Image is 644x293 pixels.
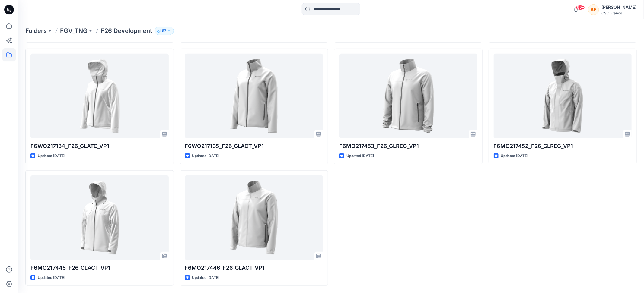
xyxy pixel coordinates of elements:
p: F6MO217445_F26_GLACT_VP1 [30,264,169,272]
a: F6WO217134_F26_GLATC_VP1 [30,54,169,138]
p: 57 [162,27,166,34]
p: F6WO217135_F26_GLACT_VP1 [185,142,323,150]
p: Updated [DATE] [346,153,374,159]
p: F6MO217452_F26_GLREG_VP1 [494,142,632,150]
a: F6MO217453_F26_GLREG_VP1 [339,54,477,138]
p: F26 Development [101,27,152,35]
p: F6MO217446_F26_GLACT_VP1 [185,264,323,272]
p: Updated [DATE] [38,275,65,281]
p: Updated [DATE] [38,153,65,159]
div: CSC Brands [601,11,636,15]
div: AE [588,4,599,15]
p: Updated [DATE] [501,153,528,159]
a: F6MO217452_F26_GLREG_VP1 [494,54,632,138]
a: Folders [25,27,47,35]
div: [PERSON_NAME] [601,4,636,11]
span: 99+ [576,5,585,10]
p: F6WO217134_F26_GLATC_VP1 [30,142,169,150]
p: F6MO217453_F26_GLREG_VP1 [339,142,477,150]
a: F6MO217446_F26_GLACT_VP1 [185,175,323,260]
a: FGV_TNG [60,27,88,35]
p: Updated [DATE] [192,153,220,159]
a: F6WO217135_F26_GLACT_VP1 [185,54,323,138]
a: F6MO217445_F26_GLACT_VP1 [30,175,169,260]
button: 57 [155,27,174,35]
p: Updated [DATE] [192,275,220,281]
